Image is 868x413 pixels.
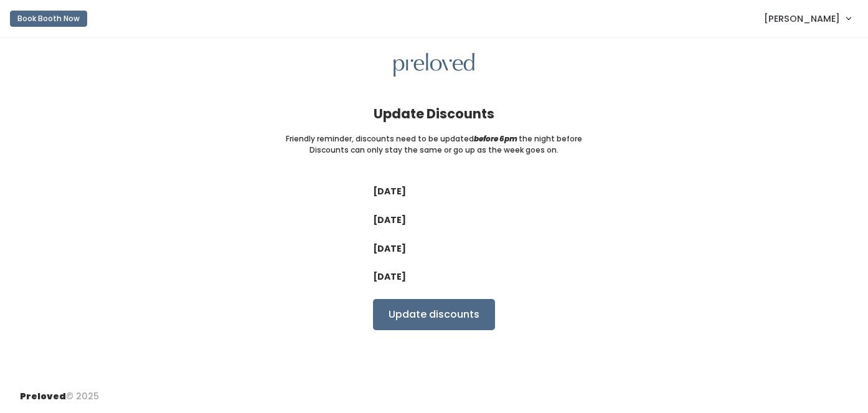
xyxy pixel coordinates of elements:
label: [DATE] [373,270,406,283]
div: © 2025 [20,380,99,403]
small: Friendly reminder, discounts need to be updated the night before [286,133,582,145]
a: [PERSON_NAME] [752,5,863,32]
img: preloved logo [394,53,474,77]
a: Book Booth Now [10,5,87,32]
label: [DATE] [373,214,406,227]
label: [DATE] [373,242,406,255]
button: Book Booth Now [10,11,87,27]
small: Discounts can only stay the same or go up as the week goes on. [309,145,559,156]
i: before 6pm [474,133,517,144]
label: [DATE] [373,185,406,198]
h4: Update Discounts [374,107,494,121]
span: Preloved [20,390,66,402]
span: [PERSON_NAME] [764,12,840,26]
input: Update discounts [373,299,495,330]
